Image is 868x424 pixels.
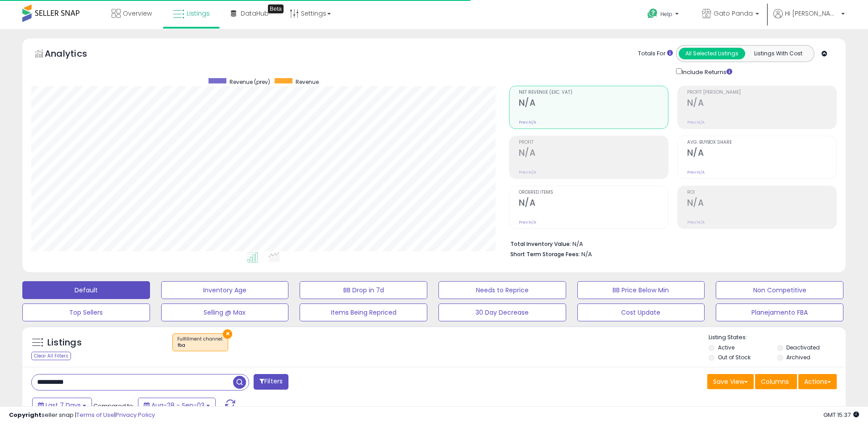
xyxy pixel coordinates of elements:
span: Compared to: [93,402,134,410]
button: Default [22,281,150,299]
span: Gato Panda [714,9,753,18]
div: Include Returns [669,67,743,77]
a: Terms of Use [76,411,114,419]
div: Clear All Filters [31,352,71,360]
h2: N/A [687,198,836,210]
small: Prev: N/A [687,170,705,175]
span: DataHub [241,9,269,18]
h5: Listings [47,337,82,349]
button: × [223,329,232,339]
span: Aug-28 - Sep-03 [151,401,204,410]
label: Archived [786,353,810,361]
span: Hi [PERSON_NAME] [785,9,839,18]
span: 2025-09-11 15:37 GMT [823,411,859,419]
span: Profit [PERSON_NAME] [687,90,836,95]
div: fba [177,342,223,349]
span: Fulfillment channel : [177,336,223,349]
p: Listing States: [709,333,845,342]
li: N/A [510,238,830,249]
button: Inventory Age [161,281,289,299]
button: All Selected Listings [679,48,745,59]
span: Revenue (prev) [230,78,270,86]
button: Selling @ Max [161,303,289,321]
small: Prev: N/A [519,220,536,225]
button: Planejamento FBA [716,303,843,321]
button: Needs to Reprice [438,281,566,299]
button: BB Price Below Min [577,281,705,299]
span: Revenue [296,78,319,86]
h2: N/A [519,98,668,110]
i: Get Help [647,8,658,19]
button: Columns [755,374,797,389]
button: 30 Day Decrease [438,303,566,321]
div: Totals For [638,50,673,58]
a: Privacy Policy [116,411,155,419]
button: BB Drop in 7d [300,281,427,299]
span: Listings [187,9,210,18]
span: Avg. Buybox Share [687,140,836,145]
a: Help [640,1,688,29]
h2: N/A [519,198,668,210]
span: Columns [761,377,789,386]
span: N/A [581,250,592,258]
button: Actions [798,374,837,389]
a: Hi [PERSON_NAME] [773,9,845,29]
label: Active [718,344,734,351]
button: Aug-28 - Sep-03 [138,398,216,413]
h2: N/A [687,148,836,160]
span: Last 7 Days [46,401,81,410]
h2: N/A [687,98,836,110]
strong: Copyright [9,411,42,419]
span: Profit [519,140,668,145]
button: Non Competitive [716,281,843,299]
span: Help [660,10,672,18]
div: Tooltip anchor [268,4,284,13]
span: Net Revenue (Exc. VAT) [519,90,668,95]
b: Total Inventory Value: [510,240,571,248]
span: Ordered Items [519,190,668,195]
button: Cost Update [577,303,705,321]
button: Listings With Cost [745,48,811,59]
span: Overview [123,9,152,18]
h5: Analytics [45,47,104,62]
button: Filters [254,374,288,390]
button: Last 7 Days [32,398,92,413]
small: Prev: N/A [519,120,536,125]
button: Top Sellers [22,303,150,321]
label: Out of Stock [718,353,751,361]
button: Save View [707,374,754,389]
b: Short Term Storage Fees: [510,250,580,258]
small: Prev: N/A [687,220,705,225]
small: Prev: N/A [687,120,705,125]
h2: N/A [519,148,668,160]
div: seller snap | | [9,411,155,420]
small: Prev: N/A [519,170,536,175]
button: Items Being Repriced [300,303,427,321]
span: ROI [687,190,836,195]
label: Deactivated [786,344,820,351]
